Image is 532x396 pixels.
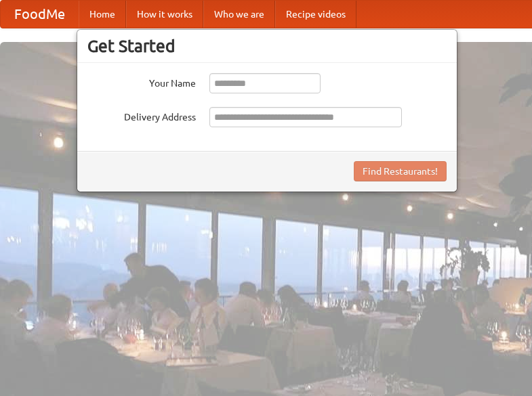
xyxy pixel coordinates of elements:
[275,1,356,28] a: Recipe videos
[354,161,447,181] button: Find Restaurants!
[87,73,196,90] label: Your Name
[1,1,79,28] a: FoodMe
[87,107,196,124] label: Delivery Address
[126,1,203,28] a: How it works
[87,36,447,56] h3: Get Started
[79,1,126,28] a: Home
[203,1,275,28] a: Who we are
